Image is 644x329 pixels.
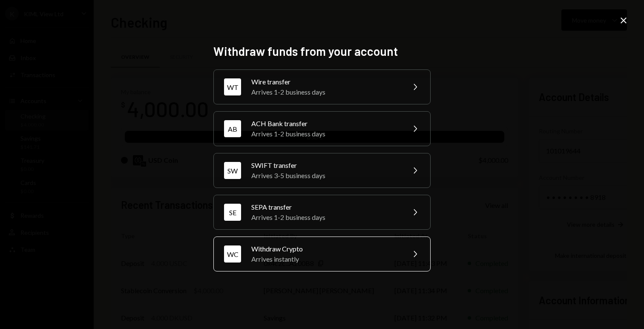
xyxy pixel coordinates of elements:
div: SWIFT transfer [251,160,400,170]
button: WCWithdraw CryptoArrives instantly [213,237,431,271]
div: Wire transfer [251,77,400,87]
div: Arrives 1-2 business days [251,212,400,222]
div: SW [224,162,241,179]
button: ABACH Bank transferArrives 1-2 business days [213,111,431,146]
div: Withdraw Crypto [251,244,400,254]
div: AB [224,120,241,137]
div: SEPA transfer [251,202,400,212]
div: Arrives 1-2 business days [251,129,400,139]
button: WTWire transferArrives 1-2 business days [213,69,431,104]
div: Arrives 3-5 business days [251,170,400,181]
div: ACH Bank transfer [251,118,400,129]
div: WT [224,78,241,95]
h2: Withdraw funds from your account [213,43,431,60]
div: Arrives instantly [251,254,400,264]
button: SESEPA transferArrives 1-2 business days [213,195,431,230]
div: WC [224,245,241,263]
div: SE [224,204,241,221]
div: Arrives 1-2 business days [251,87,400,97]
button: SWSWIFT transferArrives 3-5 business days [213,153,431,188]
